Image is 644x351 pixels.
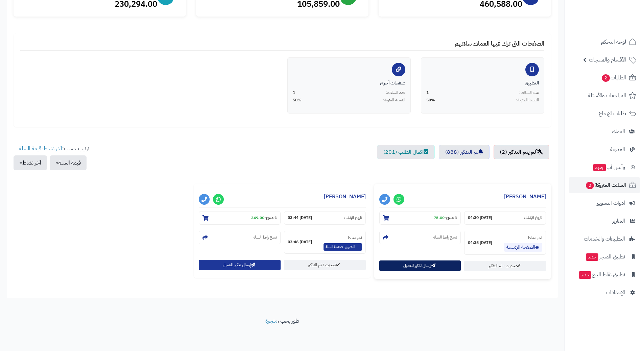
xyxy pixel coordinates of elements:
div: صفحات أخرى [293,80,405,86]
a: تحديث : تم التذكير [464,261,546,271]
a: آخر نشاط [43,145,62,153]
a: اكمال الطلب (201) [377,145,435,159]
span: التقارير [612,216,625,226]
section: 1 منتج-75.00 [379,211,461,225]
span: جديد [586,253,598,261]
span: تطبيق نقاط البيع [578,270,625,279]
small: - [251,215,277,221]
ul: ترتيب حسب: - [14,145,89,170]
span: أدوات التسويق [596,198,625,208]
span: الأقسام والمنتجات [589,55,626,65]
span: تطبيق المتجر [585,252,625,261]
span: 50% [293,97,302,103]
h4: الصفحات التي ترك فيها العملاء سلاتهم [20,40,544,51]
span: التطبيقات والخدمات [584,234,625,244]
span: 2 [602,74,610,82]
span: النسبة المئوية: [516,97,539,103]
span: عدد السلات: [386,90,405,96]
span: 50% [426,97,435,103]
a: الصفحة الرئيسية [504,243,542,252]
a: [PERSON_NAME] [504,193,546,201]
small: نسخ رابط السلة [433,234,457,240]
section: نسخ رابط السلة [199,231,281,244]
span: لوحة التحكم [601,37,626,47]
strong: 75.00 [434,215,445,221]
span: جديد [593,164,606,171]
strong: [DATE] 04:30 [468,215,492,221]
a: طلبات الإرجاع [569,105,640,122]
strong: [DATE] 03:44 [288,215,312,221]
a: السلات المتروكة2 [569,177,640,193]
a: الإعدادات [569,284,640,301]
small: تاريخ الإنشاء [524,215,542,221]
a: التقارير [569,213,640,229]
a: لم يتم التذكير (2) [494,145,549,159]
a: العملاء [569,123,640,140]
a: متجرة [265,317,278,325]
small: - [434,215,457,221]
a: لوحة التحكم [569,34,640,50]
span: المراجعات والأسئلة [588,91,626,100]
section: نسخ رابط السلة [379,231,461,244]
button: قيمة السلة [50,155,87,170]
span: السلات المتروكة [585,180,626,190]
span: طلبات الإرجاع [599,109,626,118]
small: آخر نشاط [348,235,362,241]
a: تم التذكير (888) [439,145,490,159]
span: العملاء [612,127,625,136]
span: التطبيق: صفحة السلة [324,243,362,251]
a: قيمة السلة [19,145,41,153]
a: تطبيق نقاط البيعجديد [569,267,640,283]
span: جديد [579,271,591,279]
strong: [DATE] 03:46 [288,239,312,245]
span: المدونة [610,145,625,154]
a: التطبيقات والخدمات [569,231,640,247]
span: 1 [426,90,429,96]
strong: [DATE] 04:35 [468,240,492,246]
small: نسخ رابط السلة [253,234,277,240]
div: التطبيق [426,80,539,86]
strong: 1 منتج [266,215,277,221]
small: تاريخ الإنشاء [344,215,362,221]
button: آخر نشاط [14,155,47,170]
span: 2 [586,182,594,189]
a: المدونة [569,141,640,157]
a: تحديث : تم التذكير [284,260,366,270]
a: المراجعات والأسئلة [569,87,640,104]
a: تطبيق المتجرجديد [569,249,640,265]
button: إرسال تذكير للعميل [379,260,461,271]
section: 1 منتج-349.00 [199,211,281,225]
button: إرسال تذكير للعميل [199,260,281,270]
span: عدد السلات: [519,90,539,96]
a: وآتس آبجديد [569,159,640,175]
span: 1 [293,90,295,96]
a: أدوات التسويق [569,195,640,211]
a: الطلبات2 [569,70,640,86]
strong: 349.00 [251,215,264,221]
strong: 1 منتج [446,215,457,221]
a: [PERSON_NAME] [324,193,366,201]
small: آخر نشاط [528,235,542,241]
span: الإعدادات [606,288,625,297]
span: النسبة المئوية: [383,97,405,103]
span: الطلبات [601,73,626,82]
span: وآتس آب [593,162,625,172]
